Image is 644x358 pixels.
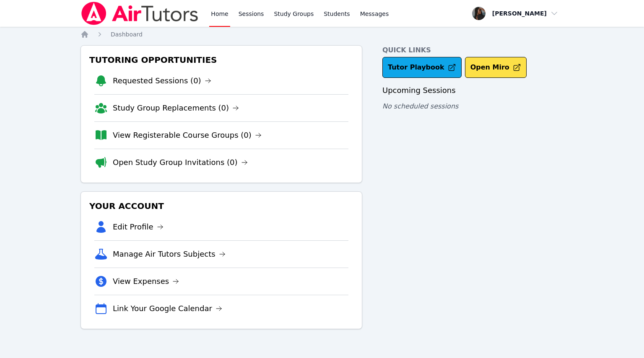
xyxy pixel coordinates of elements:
[113,276,179,287] a: View Expenses
[111,30,143,39] a: Dashboard
[113,221,164,233] a: Edit Profile
[113,129,262,141] a: View Registerable Course Groups (0)
[80,30,563,39] nav: Breadcrumb
[80,2,199,25] img: Air Tutors
[382,45,563,55] h4: Quick Links
[382,57,462,78] a: Tutor Playbook
[88,198,355,214] h3: Your Account
[113,157,248,168] a: Open Study Group Invitations (0)
[111,31,143,38] span: Dashboard
[113,102,239,114] a: Study Group Replacements (0)
[382,102,458,110] span: No scheduled sessions
[113,303,222,314] a: Link Your Google Calendar
[113,248,226,260] a: Manage Air Tutors Subjects
[360,10,389,18] span: Messages
[88,52,355,67] h3: Tutoring Opportunities
[382,85,563,96] h3: Upcoming Sessions
[465,57,527,78] button: Open Miro
[113,75,211,87] a: Requested Sessions (0)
